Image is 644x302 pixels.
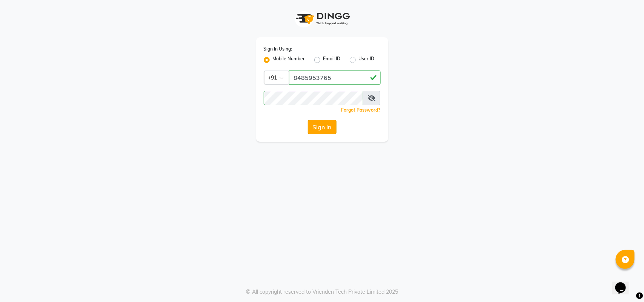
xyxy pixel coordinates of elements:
label: Email ID [323,55,341,64]
iframe: chat widget [612,272,636,294]
img: logo1.svg [292,8,352,30]
label: User ID [359,55,375,64]
label: Mobile Number [273,55,305,64]
input: Username [264,91,363,105]
a: Forgot Password? [341,107,381,113]
input: Username [289,71,381,85]
label: Sign In Using: [264,46,292,52]
button: Sign In [308,120,337,134]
